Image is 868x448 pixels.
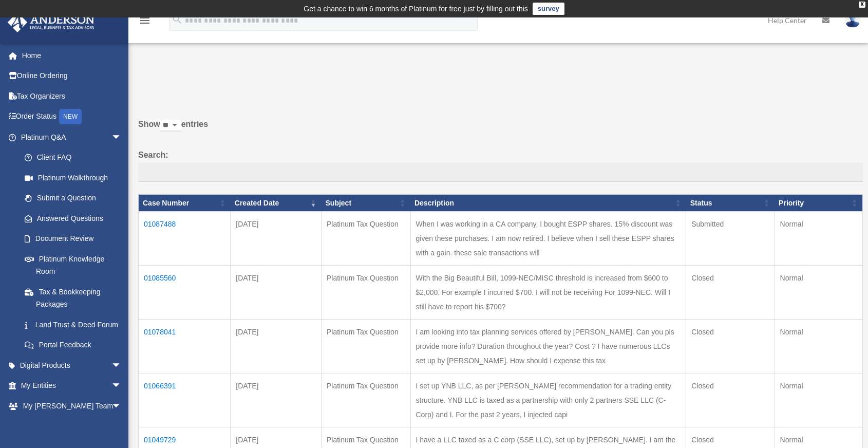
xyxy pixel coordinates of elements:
[138,162,863,182] input: Search:
[139,18,151,27] a: menu
[859,2,865,8] div: close
[231,320,322,374] td: [DATE]
[138,148,863,182] label: Search:
[14,147,132,168] a: Client FAQ
[139,212,231,266] td: 01087488
[410,320,686,374] td: I am looking into tax planning services offered by [PERSON_NAME]. Can you pls provide more info? ...
[59,109,82,124] div: NEW
[775,320,862,374] td: Normal
[410,374,686,427] td: I set up YNB LLC, as per [PERSON_NAME] recommendation for a trading entity structure. YNB LLC is ...
[7,45,137,66] a: Home
[686,374,775,427] td: Closed
[322,212,411,266] td: Platinum Tax Question
[231,266,322,320] td: [DATE]
[304,3,528,15] div: Get a chance to win 6 months of Platinum for free just by filling out this
[14,167,132,188] a: Platinum Walkthrough
[111,127,132,148] span: arrow_drop_down
[139,320,231,374] td: 01078041
[686,212,775,266] td: Submitted
[410,266,686,320] td: With the Big Beautiful Bill, 1099-NEC/MISC threshold is increased from $600 to $2,000. For exampl...
[686,194,775,212] th: Status: activate to sort column ascending
[322,320,411,374] td: Platinum Tax Question
[231,374,322,427] td: [DATE]
[139,266,231,320] td: 01085560
[7,376,137,396] a: My Entitiesarrow_drop_down
[111,396,132,417] span: arrow_drop_down
[139,374,231,427] td: 01066391
[7,127,132,147] a: Platinum Q&Aarrow_drop_down
[7,355,137,376] a: Digital Productsarrow_drop_down
[172,14,183,25] i: search
[231,194,322,212] th: Created Date: activate to sort column ascending
[111,355,132,376] span: arrow_drop_down
[775,212,862,266] td: Normal
[322,374,411,427] td: Platinum Tax Question
[14,335,132,356] a: Portal Feedback
[845,13,860,28] img: User Pic
[7,396,137,416] a: My [PERSON_NAME] Teamarrow_drop_down
[14,249,132,282] a: Platinum Knowledge Room
[14,188,132,209] a: Submit a Question
[686,266,775,320] td: Closed
[686,320,775,374] td: Closed
[7,86,137,106] a: Tax Organizers
[139,194,231,212] th: Case Number: activate to sort column ascending
[533,3,564,15] a: survey
[775,194,862,212] th: Priority: activate to sort column ascending
[14,229,132,249] a: Document Review
[160,120,181,132] select: Showentries
[138,117,863,142] label: Show entries
[410,212,686,266] td: When I was working in a CA company, I bought ESPP shares. 15% discount was given these purchases....
[775,266,862,320] td: Normal
[5,12,98,32] img: Anderson Advisors Platinum Portal
[14,282,132,314] a: Tax & Bookkeeping Packages
[410,194,686,212] th: Description: activate to sort column ascending
[322,194,411,212] th: Subject: activate to sort column ascending
[7,106,137,127] a: Order StatusNEW
[775,374,862,427] td: Normal
[111,376,132,397] span: arrow_drop_down
[322,266,411,320] td: Platinum Tax Question
[7,66,137,86] a: Online Ordering
[14,314,132,335] a: Land Trust & Deed Forum
[139,14,151,27] i: menu
[14,208,127,229] a: Answered Questions
[231,212,322,266] td: [DATE]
